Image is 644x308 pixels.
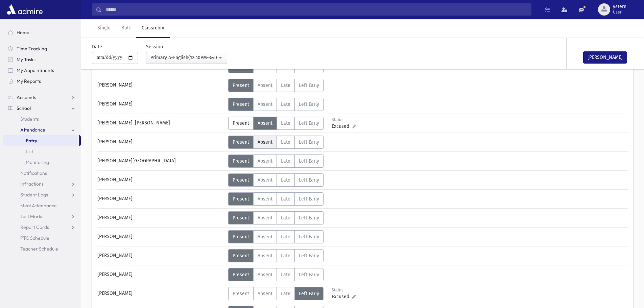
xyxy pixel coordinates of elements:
[332,117,362,123] div: Status
[228,211,324,224] div: AttTypes
[233,291,249,297] span: Present
[3,43,81,54] a: Time Tracking
[613,4,626,9] span: ystern
[299,177,319,183] span: Left Early
[258,177,272,183] span: Absent
[94,136,228,149] div: [PERSON_NAME]
[3,233,81,243] a: PTC Schedule
[233,215,249,221] span: Present
[281,82,290,88] span: Late
[94,192,228,206] div: [PERSON_NAME]
[258,101,272,107] span: Absent
[17,67,54,73] span: My Appointments
[94,287,228,300] div: [PERSON_NAME]
[228,155,324,168] div: AttTypes
[299,101,319,107] span: Left Early
[299,82,319,88] span: Left Early
[20,213,43,219] span: Test Marks
[3,76,81,87] a: My Reports
[146,43,163,50] label: Session
[20,181,44,187] span: Infractions
[94,249,228,262] div: [PERSON_NAME]
[281,234,290,240] span: Late
[281,196,290,202] span: Late
[233,272,249,278] span: Present
[299,272,319,278] span: Left Early
[233,158,249,164] span: Present
[228,249,324,262] div: AttTypes
[258,158,272,164] span: Absent
[281,253,290,259] span: Late
[94,98,228,111] div: [PERSON_NAME]
[17,78,41,84] span: My Reports
[20,235,49,241] span: PTC Schedule
[281,158,290,164] span: Late
[299,196,319,202] span: Left Early
[150,54,217,61] div: Primary A-English(12:40PM-3:40PM)
[136,19,170,38] a: Classroom
[94,268,228,281] div: [PERSON_NAME]
[613,9,626,15] span: User
[94,79,228,92] div: [PERSON_NAME]
[228,230,324,243] div: AttTypes
[3,243,81,254] a: Teacher Schedule
[233,234,249,240] span: Present
[94,155,228,168] div: [PERSON_NAME][GEOGRAPHIC_DATA]
[3,124,81,135] a: Attendance
[281,215,290,221] span: Late
[233,196,249,202] span: Present
[94,211,228,224] div: [PERSON_NAME]
[94,117,228,130] div: [PERSON_NAME], [PERSON_NAME]
[146,52,227,64] button: Primary A-English(12:40PM-3:40PM)
[332,123,352,130] span: Excused
[3,114,81,124] a: Students
[281,177,290,183] span: Late
[3,168,81,179] a: Notifications
[20,170,47,176] span: Notifications
[26,159,49,165] span: Monitoring
[20,192,48,198] span: Student Logs
[17,46,47,52] span: Time Tracking
[233,139,249,145] span: Present
[233,177,249,183] span: Present
[281,272,290,278] span: Late
[92,43,102,50] label: Date
[228,173,324,187] div: AttTypes
[258,120,272,126] span: Absent
[258,139,272,145] span: Absent
[3,103,81,114] a: School
[20,203,57,209] span: Meal Attendance
[228,79,324,92] div: AttTypes
[20,224,49,230] span: Report Cards
[92,19,116,38] a: Single
[299,291,319,297] span: Left Early
[3,179,81,189] a: Infractions
[17,105,31,111] span: School
[299,139,319,145] span: Left Early
[233,253,249,259] span: Present
[258,82,272,88] span: Absent
[258,272,272,278] span: Absent
[233,82,249,88] span: Present
[258,215,272,221] span: Absent
[228,136,324,149] div: AttTypes
[258,196,272,202] span: Absent
[299,120,319,126] span: Left Early
[3,146,81,157] a: List
[228,98,324,111] div: AttTypes
[299,234,319,240] span: Left Early
[228,268,324,281] div: AttTypes
[228,192,324,206] div: AttTypes
[583,51,627,64] button: [PERSON_NAME]
[17,94,36,100] span: Accounts
[20,116,39,122] span: Students
[3,27,81,38] a: Home
[281,291,290,297] span: Late
[281,139,290,145] span: Late
[3,200,81,211] a: Meal Attendance
[299,253,319,259] span: Left Early
[3,189,81,200] a: Student Logs
[5,3,44,16] img: AdmirePro
[233,120,249,126] span: Present
[20,246,58,252] span: Teacher Schedule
